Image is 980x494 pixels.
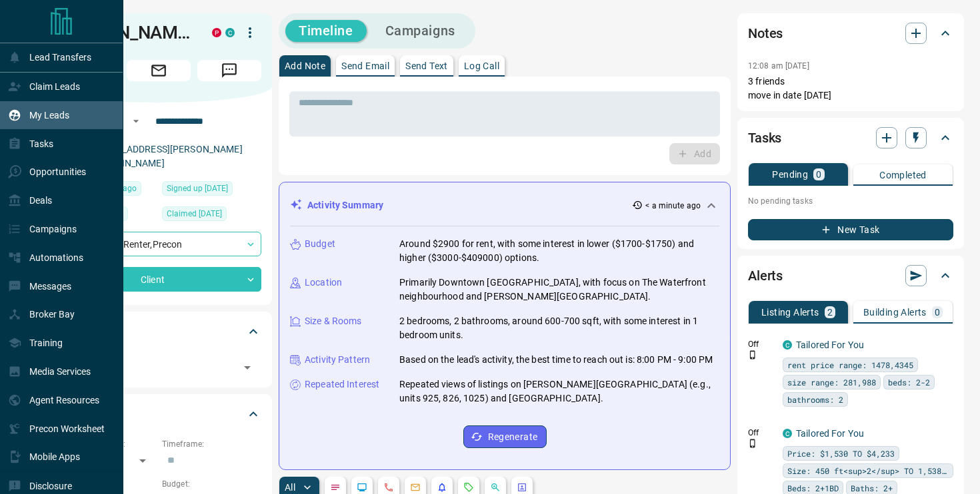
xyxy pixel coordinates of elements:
[56,232,261,256] div: Renter , Precon
[827,308,833,317] p: 2
[56,316,261,348] div: Tags
[197,60,261,81] span: Message
[399,276,719,304] p: Primarily Downtown [GEOGRAPHIC_DATA], with focus on The Waterfront neighbourhood and [PERSON_NAME...
[783,429,792,438] div: condos.ca
[372,20,469,42] button: Campaigns
[305,377,379,391] p: Repeated Interest
[330,482,341,493] svg: Notes
[748,338,775,350] p: Off
[127,60,191,81] span: Email
[399,377,719,405] p: Repeated views of listings on [PERSON_NAME][GEOGRAPHIC_DATA] (e.g., units 925, 826, 1025) and [GE...
[410,482,421,493] svg: Emails
[761,308,819,317] p: Listing Alerts
[935,308,940,317] p: 0
[748,122,953,154] div: Tasks
[405,61,448,71] p: Send Text
[463,482,474,493] svg: Requests
[162,438,261,450] p: Timeframe:
[787,375,876,389] span: size range: 281,988
[796,428,864,439] a: Tailored For You
[225,28,235,37] div: condos.ca
[305,314,362,328] p: Size & Rooms
[517,482,527,493] svg: Agent Actions
[787,464,949,477] span: Size: 450 ft<sup>2</sup> TO 1,538 ft<sup>2</sup>
[167,207,222,220] span: Claimed [DATE]
[748,17,953,49] div: Notes
[748,219,953,240] button: New Task
[437,482,447,493] svg: Listing Alerts
[748,191,953,211] p: No pending tasks
[285,20,367,42] button: Timeline
[56,22,192,43] h1: [PERSON_NAME]
[285,61,325,71] p: Add Note
[162,478,261,490] p: Budget:
[357,482,367,493] svg: Lead Browsing Activity
[787,358,913,371] span: rent price range: 1478,4345
[399,353,713,367] p: Based on the lead's activity, the best time to reach out is: 8:00 PM - 9:00 PM
[464,61,499,71] p: Log Call
[796,340,864,350] a: Tailored For You
[128,113,144,129] button: Open
[748,350,757,360] svg: Push Notification Only
[748,127,781,148] h2: Tasks
[238,358,257,377] button: Open
[748,260,953,292] div: Alerts
[748,23,783,44] h2: Notes
[787,447,895,460] span: Price: $1,530 TO $4,233
[341,61,389,71] p: Send Email
[748,439,757,448] svg: Push Notification Only
[167,182,228,195] span: Signed up [DATE]
[863,308,927,317] p: Building Alerts
[888,375,930,389] span: beds: 2-2
[162,181,261,200] div: Thu Aug 10 2023
[305,353,370,367] p: Activity Pattern
[162,206,261,225] div: Thu Aug 10 2023
[305,276,342,290] p: Location
[787,393,843,406] span: bathrooms: 2
[212,28,221,37] div: property.ca
[748,61,809,71] p: 12:08 am [DATE]
[399,237,719,265] p: Around $2900 for rent, with some interest in lower ($1700-$1750) and higher ($3000-$409000) options.
[305,237,335,251] p: Budget
[463,425,547,448] button: Regenerate
[307,198,383,212] p: Activity Summary
[490,482,501,493] svg: Opportunities
[56,267,261,292] div: Client
[879,170,927,180] p: Completed
[285,483,295,492] p: All
[816,170,821,179] p: 0
[748,265,783,286] h2: Alerts
[748,427,775,439] p: Off
[92,144,243,168] a: [EMAIL_ADDRESS][PERSON_NAME][DOMAIN_NAME]
[772,170,808,179] p: Pending
[56,398,261,430] div: Criteria
[748,75,953,103] p: 3 friends move in date [DATE]
[290,193,719,218] div: Activity Summary< a minute ago
[783,340,792,350] div: condos.ca
[645,200,701,212] p: < a minute ago
[383,482,394,493] svg: Calls
[399,314,719,342] p: 2 bedrooms, 2 bathrooms, around 600-700 sqft, with some interest in 1 bedroom units.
